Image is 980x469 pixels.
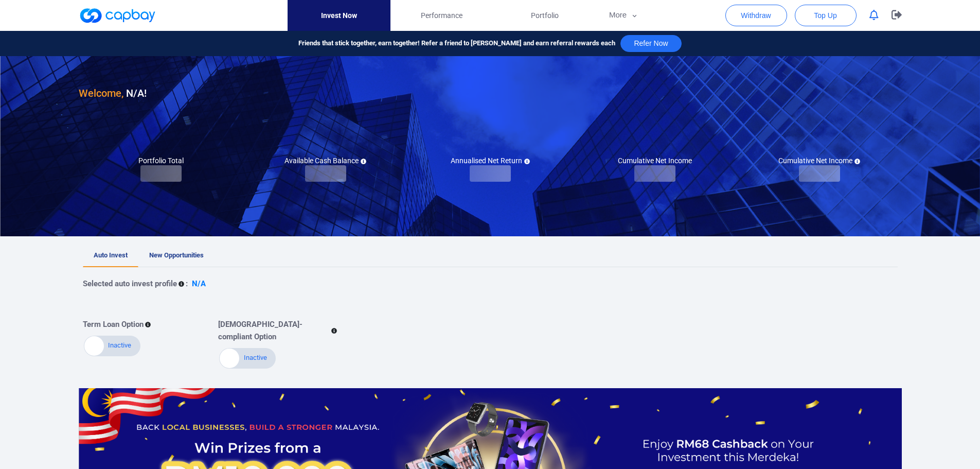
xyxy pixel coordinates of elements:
[620,35,681,52] button: Refer Now
[149,251,204,259] span: New Opportunities
[79,87,123,99] span: Welcome,
[138,156,184,165] h5: Portfolio Total
[814,10,836,21] span: Top Up
[421,10,462,21] span: Performance
[451,156,530,165] h5: Annualised Net Return
[79,85,147,101] h3: N/A !
[218,318,330,343] p: [DEMOGRAPHIC_DATA]-compliant Option
[83,277,177,290] p: Selected auto invest profile
[192,277,206,290] p: N/A
[94,251,128,259] span: Auto Invest
[725,5,787,26] button: Withdraw
[186,277,188,290] p: :
[284,156,366,165] h5: Available Cash Balance
[618,156,692,165] h5: Cumulative Net Income
[778,156,860,165] h5: Cumulative Net Income
[83,318,144,331] p: Term Loan Option
[531,10,559,21] span: Portfolio
[298,38,615,49] span: Friends that stick together, earn together! Refer a friend to [PERSON_NAME] and earn referral rew...
[795,5,857,26] button: Top Up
